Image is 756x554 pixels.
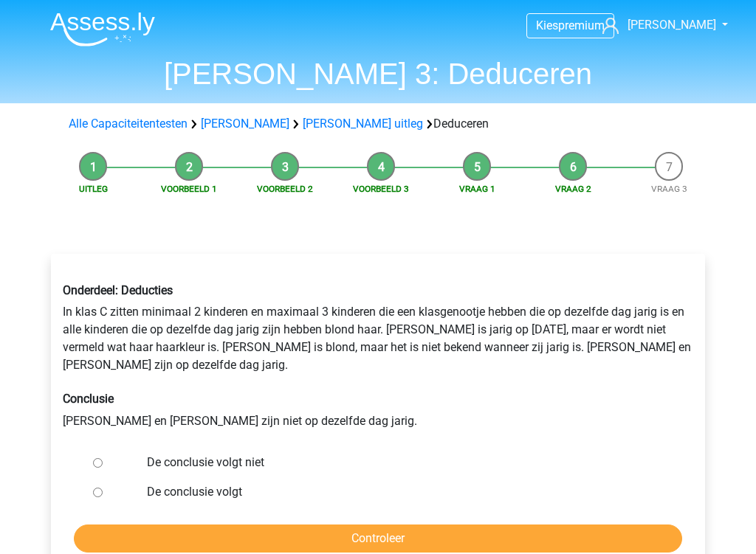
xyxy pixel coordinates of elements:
[303,117,423,131] a: [PERSON_NAME] uitleg
[536,18,558,32] span: Kies
[257,184,313,194] a: Voorbeeld 2
[63,283,693,297] h6: Onderdeel: Deducties
[201,117,289,131] a: [PERSON_NAME]
[558,18,605,32] span: premium
[74,524,682,553] input: Controleer
[161,184,217,194] a: Voorbeeld 1
[63,115,693,133] div: Deduceren
[147,454,658,471] label: De conclusie volgt niet
[69,117,188,131] a: Alle Capaciteitentesten
[52,271,704,441] div: In klas C zitten minimaal 2 kinderen en maximaal 3 kinderen die een klasgenootje hebben die op de...
[353,184,409,194] a: Voorbeeld 3
[459,184,495,194] a: Vraag 1
[597,16,718,34] a: [PERSON_NAME]
[38,56,718,91] h1: [PERSON_NAME] 3: Deduceren
[147,483,658,501] label: De conclusie volgt
[527,15,614,35] a: Kiespremium
[79,184,108,194] a: Uitleg
[628,18,716,32] span: [PERSON_NAME]
[50,12,155,46] img: Assessly
[63,392,693,406] h6: Conclusie
[651,184,687,194] a: Vraag 3
[555,184,591,194] a: Vraag 2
